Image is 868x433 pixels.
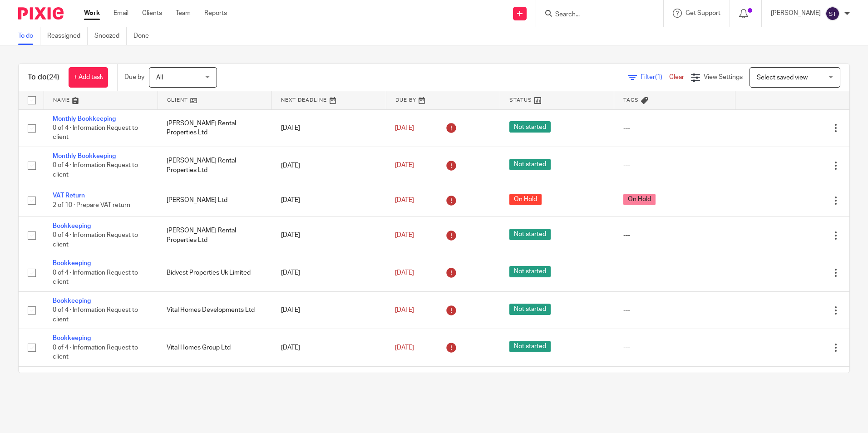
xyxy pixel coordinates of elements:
[272,329,386,366] td: [DATE]
[395,270,414,276] span: [DATE]
[272,216,386,254] td: [DATE]
[53,260,91,266] a: Bookkeeping
[53,298,91,304] a: Bookkeeping
[53,270,138,285] span: 0 of 4 · Information Request to client
[158,254,271,291] td: Bidvest Properties Uk Limited
[94,27,127,45] a: Snoozed
[623,268,726,277] div: ---
[53,307,138,323] span: 0 of 4 · Information Request to client
[771,9,821,18] p: [PERSON_NAME]
[509,341,551,352] span: Not started
[53,125,138,141] span: 0 of 4 · Information Request to client
[825,6,840,21] img: svg%3E
[272,109,386,147] td: [DATE]
[272,147,386,184] td: [DATE]
[53,344,138,360] span: 0 of 4 · Information Request to client
[28,73,59,82] h1: To do
[623,343,726,352] div: ---
[53,116,116,122] a: Monthly Bookkeeping
[158,366,271,403] td: [PERSON_NAME] Rental Properties Ltd
[395,125,414,131] span: [DATE]
[395,162,414,169] span: [DATE]
[53,232,138,248] span: 0 of 4 · Information Request to client
[158,216,271,254] td: [PERSON_NAME] Rental Properties Ltd
[623,194,656,205] span: On Hold
[18,7,64,20] img: Pixie
[156,74,163,81] span: All
[686,10,720,16] span: Get Support
[395,197,414,203] span: [DATE]
[272,184,386,216] td: [DATE]
[53,162,138,178] span: 0 of 4 · Information Request to client
[158,109,271,147] td: [PERSON_NAME] Rental Properties Ltd
[53,153,116,159] a: Monthly Bookkeeping
[69,67,108,88] a: + Add task
[204,9,227,18] a: Reports
[641,74,669,80] span: Filter
[158,291,271,329] td: Vital Homes Developments Ltd
[509,194,542,205] span: On Hold
[509,229,551,240] span: Not started
[623,305,726,315] div: ---
[623,231,726,240] div: ---
[509,266,551,277] span: Not started
[158,184,271,216] td: [PERSON_NAME] Ltd
[272,291,386,329] td: [DATE]
[704,74,743,80] span: View Settings
[623,161,726,170] div: ---
[158,147,271,184] td: [PERSON_NAME] Rental Properties Ltd
[554,11,636,19] input: Search
[84,9,100,18] a: Work
[623,98,639,103] span: Tags
[53,192,85,199] a: VAT Return
[47,74,59,81] span: (24)
[53,202,130,208] span: 2 of 10 · Prepare VAT return
[176,9,191,18] a: Team
[509,121,551,133] span: Not started
[53,223,91,229] a: Bookkeeping
[623,123,726,133] div: ---
[47,27,88,45] a: Reassigned
[272,366,386,403] td: [DATE]
[272,254,386,291] td: [DATE]
[133,27,156,45] a: Done
[142,9,162,18] a: Clients
[669,74,684,80] a: Clear
[395,307,414,313] span: [DATE]
[18,27,40,45] a: To do
[395,232,414,238] span: [DATE]
[509,304,551,315] span: Not started
[509,159,551,170] span: Not started
[158,329,271,366] td: Vital Homes Group Ltd
[53,373,91,379] a: Bookkeeping
[395,344,414,351] span: [DATE]
[124,73,144,82] p: Due by
[655,74,662,80] span: (1)
[113,9,128,18] a: Email
[53,335,91,341] a: Bookkeeping
[757,74,808,81] span: Select saved view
